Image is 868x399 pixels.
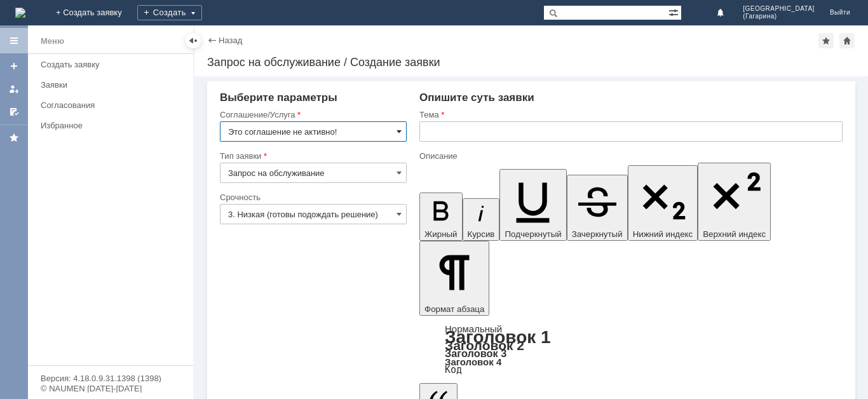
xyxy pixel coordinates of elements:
[41,60,186,69] div: Создать заявку
[41,34,64,49] div: Меню
[572,229,623,239] span: Зачеркнутый
[818,33,834,48] div: Добавить в избранное
[15,8,25,18] a: Перейти на домашнюю страницу
[4,102,24,122] a: Мои согласования
[219,36,242,45] a: Назад
[839,33,855,48] div: Сделать домашней страницей
[424,304,484,314] span: Формат абзаца
[419,325,843,374] div: Формат абзаца
[419,152,840,160] div: Описание
[445,338,524,353] a: Заголовок 2
[743,5,815,13] span: [GEOGRAPHIC_DATA]
[220,111,404,119] div: Соглашение/Услуга
[41,80,186,90] div: Заявки
[419,91,534,104] span: Опишите суть заявки
[505,229,561,239] span: Подчеркнутый
[445,364,462,375] a: Код
[220,91,337,104] span: Выберите параметры
[499,169,566,241] button: Подчеркнутый
[186,33,201,48] div: Скрыть меню
[41,374,180,382] div: Версия: 4.18.0.9.31.1398 (1398)
[424,229,458,239] span: Жирный
[468,229,495,239] span: Курсив
[668,6,681,18] span: Расширенный поиск
[4,79,24,99] a: Мои заявки
[220,193,404,201] div: Срочность
[743,13,815,20] span: (Гагарина)
[4,56,24,76] a: Создать заявку
[445,356,501,367] a: Заголовок 4
[633,229,693,239] span: Нижний индекс
[567,175,628,241] button: Зачеркнутый
[41,121,172,130] div: Избранное
[703,229,766,239] span: Верхний индекс
[36,75,191,95] a: Заявки
[445,323,502,334] a: Нормальный
[419,241,489,316] button: Формат абзаца
[207,56,855,69] div: Запрос на обслуживание / Создание заявки
[36,55,191,74] a: Создать заявку
[463,198,500,241] button: Курсив
[698,163,771,241] button: Верхний индекс
[445,327,551,347] a: Заголовок 1
[36,95,191,115] a: Согласования
[628,165,698,241] button: Нижний индекс
[445,348,506,359] a: Заголовок 3
[41,384,180,393] div: © NAUMEN [DATE]-[DATE]
[419,111,840,119] div: Тема
[220,152,404,160] div: Тип заявки
[137,5,202,20] div: Создать
[15,8,25,18] img: logo
[419,193,463,241] button: Жирный
[41,100,186,110] div: Согласования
